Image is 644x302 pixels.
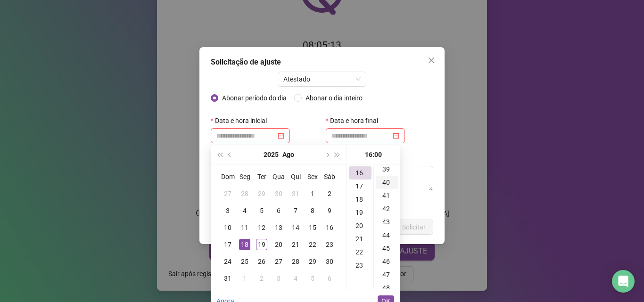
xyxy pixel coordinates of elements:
td: 2025-08-25 [236,253,253,270]
td: 2025-08-14 [287,219,304,236]
td: 2025-09-06 [321,270,338,287]
span: Abonar período do dia [218,93,290,103]
button: prev-year [225,145,235,164]
td: 2025-08-17 [219,236,236,253]
div: 22 [307,239,318,250]
td: 2025-09-03 [270,270,287,287]
div: 7 [290,205,301,216]
div: 43 [376,215,398,229]
td: 2025-08-22 [304,236,321,253]
div: 48 [376,281,398,294]
td: 2025-09-01 [236,270,253,287]
div: 5 [256,205,267,216]
div: 16:00 [351,145,396,164]
td: 2025-08-27 [270,253,287,270]
div: 39 [376,163,398,176]
div: 21 [349,232,372,245]
td: 2025-08-26 [253,253,270,270]
label: Data e hora final [326,113,384,128]
div: 12 [256,222,267,233]
div: Solicitação de ajuste [211,57,433,68]
td: 2025-08-10 [219,219,236,236]
td: 2025-08-30 [321,253,338,270]
div: 19 [349,206,372,219]
td: 2025-08-23 [321,236,338,253]
div: 4 [290,273,301,284]
div: 3 [273,273,284,284]
div: 31 [290,188,301,199]
td: 2025-08-15 [304,219,321,236]
td: 2025-09-05 [304,270,321,287]
td: 2025-08-19 [253,236,270,253]
div: 46 [376,255,398,268]
th: Sáb [321,168,338,185]
div: 5 [307,273,318,284]
button: year panel [264,145,279,164]
div: 8 [307,205,318,216]
div: 31 [222,273,233,284]
div: 24 [222,256,233,267]
span: Abonar o dia inteiro [302,93,366,103]
div: 18 [349,193,372,206]
td: 2025-07-28 [236,185,253,202]
td: 2025-08-03 [219,202,236,219]
div: 30 [324,256,335,267]
div: 42 [376,202,398,215]
td: 2025-08-28 [287,253,304,270]
div: 16 [349,166,372,180]
td: 2025-08-09 [321,202,338,219]
td: 2025-08-13 [270,219,287,236]
div: 25 [239,256,250,267]
div: 23 [349,259,372,272]
th: Dom [219,168,236,185]
div: 18 [239,239,250,250]
td: 2025-08-12 [253,219,270,236]
td: 2025-08-06 [270,202,287,219]
div: 29 [256,188,267,199]
td: 2025-08-04 [236,202,253,219]
div: 13 [273,222,284,233]
td: 2025-08-07 [287,202,304,219]
div: 1 [307,188,318,199]
div: 30 [273,188,284,199]
div: 27 [222,188,233,199]
div: 47 [376,268,398,281]
div: 26 [256,256,267,267]
div: 2 [256,273,267,284]
button: super-prev-year [215,145,225,164]
button: Solicitar [395,220,433,235]
button: Close [424,53,439,68]
td: 2025-07-31 [287,185,304,202]
td: 2025-08-16 [321,219,338,236]
div: 17 [222,239,233,250]
div: 11 [239,222,250,233]
span: close [428,57,435,64]
div: 45 [376,242,398,255]
th: Seg [236,168,253,185]
td: 2025-09-04 [287,270,304,287]
td: 2025-07-30 [270,185,287,202]
div: 19 [256,239,267,250]
div: 20 [273,239,284,250]
div: 41 [376,189,398,202]
td: 2025-08-02 [321,185,338,202]
td: 2025-08-01 [304,185,321,202]
button: next-year [322,145,332,164]
div: 28 [290,256,301,267]
td: 2025-08-05 [253,202,270,219]
div: 15 [307,222,318,233]
th: Ter [253,168,270,185]
div: 28 [239,188,250,199]
div: 6 [273,205,284,216]
td: 2025-08-21 [287,236,304,253]
button: super-next-year [332,145,343,164]
th: Qui [287,168,304,185]
div: 4 [239,205,250,216]
label: Data e hora inicial [211,113,273,128]
div: 16 [324,222,335,233]
div: 29 [307,256,318,267]
div: 2 [324,188,335,199]
td: 2025-07-27 [219,185,236,202]
div: 21 [290,239,301,250]
div: 10 [222,222,233,233]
